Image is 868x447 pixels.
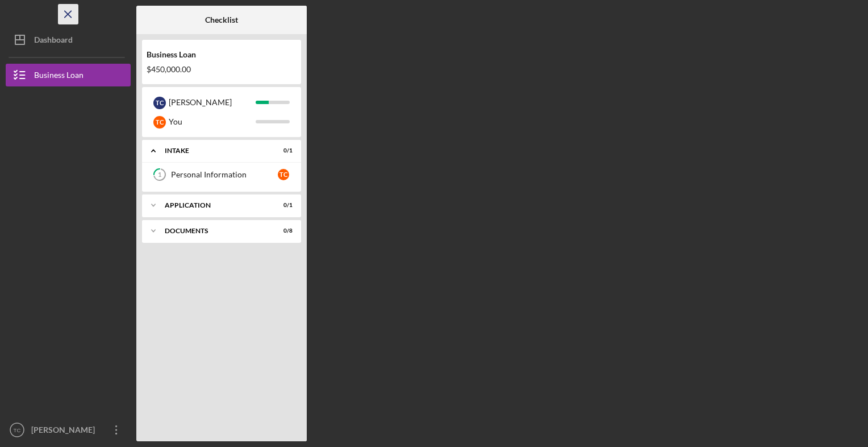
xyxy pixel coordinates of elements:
div: Business Loan [34,64,84,89]
div: You [169,112,256,131]
div: $450,000.00 [147,65,297,74]
text: TC [14,427,21,433]
div: 0 / 1 [272,202,293,209]
div: T C [153,116,166,129]
button: Business Loan [6,64,131,86]
div: Application [165,202,264,209]
div: 0 / 8 [272,227,293,234]
div: T C [153,97,166,109]
b: Checklist [205,15,238,24]
div: Documents [165,227,264,234]
div: [PERSON_NAME] [169,93,256,112]
div: [PERSON_NAME] [28,419,102,444]
div: Personal Information [171,170,278,179]
button: Dashboard [6,28,131,51]
div: 0 / 1 [272,147,293,154]
a: 1Personal InformationTC [148,163,295,186]
div: Intake [165,147,264,154]
div: Business Loan [147,50,297,59]
button: TC[PERSON_NAME] [6,419,131,441]
div: T C [278,169,289,180]
div: Dashboard [34,28,73,54]
tspan: 1 [158,171,161,179]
